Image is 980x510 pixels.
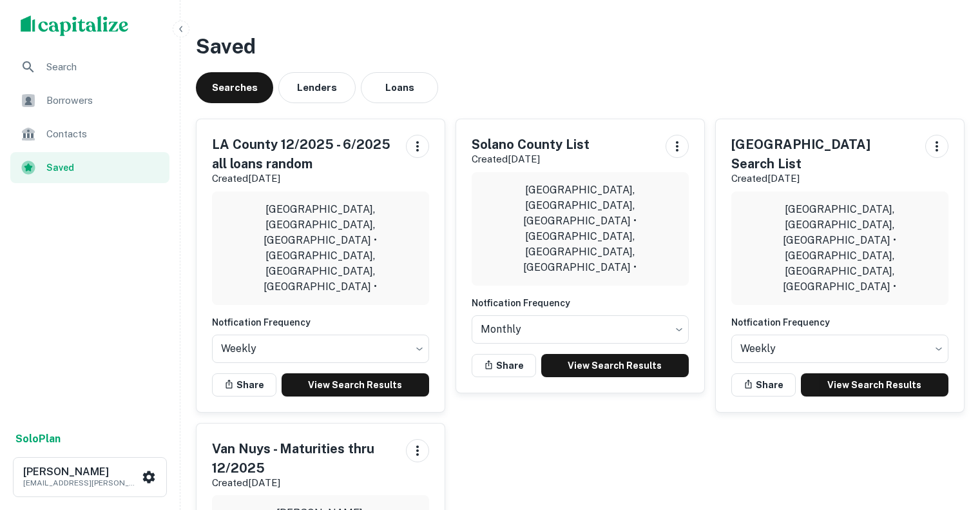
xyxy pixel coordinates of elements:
[10,85,169,116] a: Borrowers
[10,152,169,183] a: Saved
[472,135,590,154] h5: Solano County List
[10,52,169,83] a: Search
[46,93,162,108] span: Borrowers
[731,373,796,397] button: Share
[731,315,948,329] h6: Notfication Frequency
[15,431,61,447] a: SoloPlan
[482,182,678,275] p: [GEOGRAPHIC_DATA], [GEOGRAPHIC_DATA], [GEOGRAPHIC_DATA] • [GEOGRAPHIC_DATA], [GEOGRAPHIC_DATA], [...
[472,296,689,310] h6: Notfication Frequency
[46,126,162,142] span: Contacts
[212,475,396,491] p: Created [DATE]
[731,135,915,173] h5: [GEOGRAPHIC_DATA] Search List
[21,15,129,36] img: capitalize-logo.png
[472,311,689,348] div: Without label
[196,31,965,62] h3: Saved
[278,72,356,103] button: Lenders
[212,439,396,478] h5: Van Nuys - Maturities thru 12/2025
[212,315,429,329] h6: Notfication Frequency
[10,119,169,150] a: Contacts
[541,354,689,377] a: View Search Results
[196,72,273,103] button: Searches
[282,373,429,397] a: View Search Results
[15,433,61,445] strong: Solo Plan
[212,373,276,397] button: Share
[13,457,167,497] button: [PERSON_NAME][EMAIL_ADDRESS][PERSON_NAME][DOMAIN_NAME]
[731,331,948,367] div: Without label
[472,354,536,377] button: Share
[46,59,162,75] span: Search
[731,171,915,186] p: Created [DATE]
[212,171,396,186] p: Created [DATE]
[742,202,938,295] p: [GEOGRAPHIC_DATA], [GEOGRAPHIC_DATA], [GEOGRAPHIC_DATA] • [GEOGRAPHIC_DATA], [GEOGRAPHIC_DATA], [...
[46,161,162,175] span: Saved
[23,477,139,489] p: [EMAIL_ADDRESS][PERSON_NAME][DOMAIN_NAME]
[361,72,438,103] button: Loans
[222,202,419,295] p: [GEOGRAPHIC_DATA], [GEOGRAPHIC_DATA], [GEOGRAPHIC_DATA] • [GEOGRAPHIC_DATA], [GEOGRAPHIC_DATA], [...
[472,152,590,167] p: Created [DATE]
[23,467,139,477] h6: [PERSON_NAME]
[212,135,396,173] h5: LA County 12/2025 - 6/2025 all loans random
[916,407,980,469] iframe: Chat Widget
[801,373,948,397] a: View Search Results
[212,331,429,367] div: Without label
